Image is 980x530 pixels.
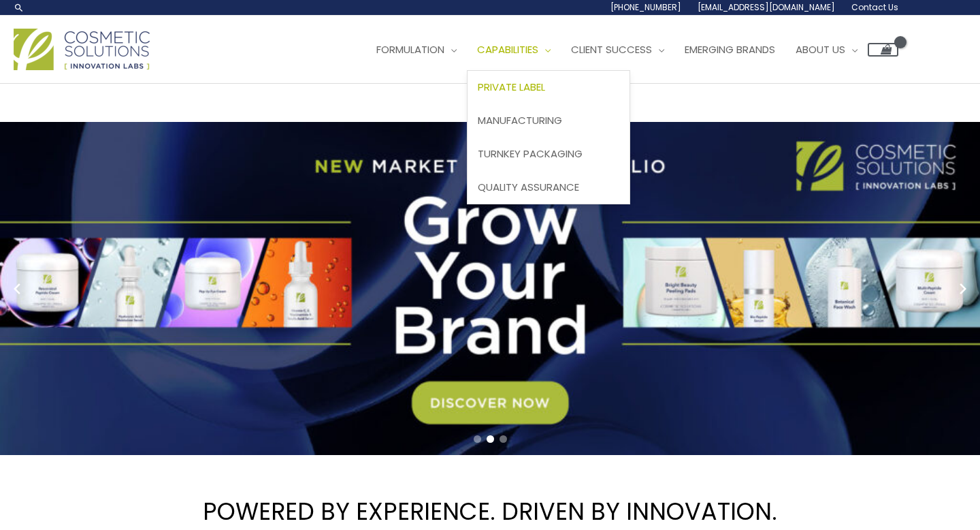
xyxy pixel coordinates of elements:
[851,1,898,13] span: Contact Us
[478,146,583,161] span: Turnkey Packaging
[478,180,579,194] span: Quality Assurance
[478,80,545,94] span: Private Label
[478,113,562,127] span: Manufacturing
[468,170,630,204] a: Quality Assurance
[785,29,868,70] a: About Us
[467,29,561,70] a: Capabilities
[468,137,630,170] a: Turnkey Packaging
[477,42,538,57] span: Capabilities
[468,104,630,138] a: Manufacturing
[376,42,444,57] span: Formulation
[500,435,507,443] span: Go to slide 3
[868,43,898,57] a: View Shopping Cart, empty
[366,29,467,70] a: Formulation
[674,29,785,70] a: Emerging Brands
[796,42,845,57] span: About Us
[571,42,652,57] span: Client Success
[610,1,681,13] span: [PHONE_NUMBER]
[561,29,674,70] a: Client Success
[698,1,835,13] span: [EMAIL_ADDRESS][DOMAIN_NAME]
[14,2,24,13] a: Search icon link
[474,435,481,443] span: Go to slide 1
[685,42,775,57] span: Emerging Brands
[7,279,27,299] button: Previous slide
[953,279,973,299] button: Next slide
[468,71,630,104] a: Private Label
[14,29,150,70] img: Cosmetic Solutions Logo
[356,29,898,70] nav: Site Navigation
[487,435,494,443] span: Go to slide 2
